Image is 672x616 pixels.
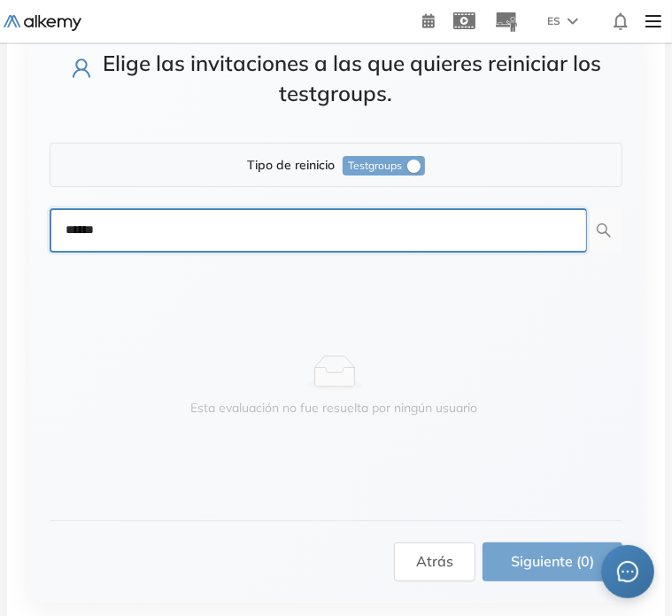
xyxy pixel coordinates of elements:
img: arrow [568,18,578,25]
div: Esta evaluación no fue resuelta por ningún usuario [50,398,619,417]
span: user [71,58,92,79]
strong: Tipo de reinicio [248,157,336,173]
span: search [586,222,622,238]
span: Atrás [416,550,453,573]
span: message [617,561,638,582]
button: Atrás [394,542,475,581]
h3: Elige las invitaciones a las que quieres reiniciar los testgroups. [50,49,622,107]
span: ES [547,13,560,29]
span: Testgroups [349,156,403,175]
button: search [586,213,622,248]
img: Menu [638,4,668,39]
img: Logo [4,15,81,31]
button: Siguiente (0) [483,542,622,581]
